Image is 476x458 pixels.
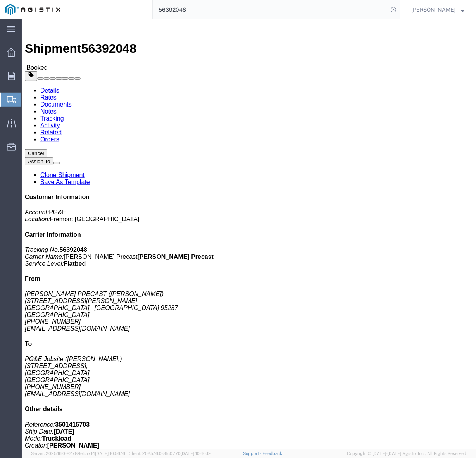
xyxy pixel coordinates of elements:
iframe: FS Legacy Container [22,19,476,450]
input: Search for shipment number, reference number [153,0,388,19]
a: Support [243,451,263,456]
span: [DATE] 10:40:19 [181,451,211,456]
span: Client: 2025.16.0-8fc0770 [129,451,211,456]
a: Feedback [262,451,282,456]
span: [DATE] 10:56:16 [95,451,125,456]
span: Copyright © [DATE]-[DATE] Agistix Inc., All Rights Reserved [347,451,467,457]
img: logo [5,4,60,15]
button: [PERSON_NAME] [411,5,465,14]
span: Server: 2025.16.0-82789e55714 [31,451,125,456]
span: Esme Melgarejo [412,5,456,14]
